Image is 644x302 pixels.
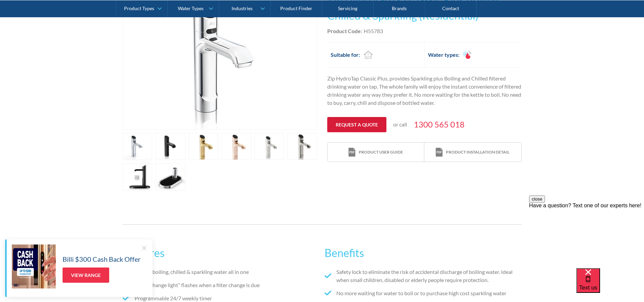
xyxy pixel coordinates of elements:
div: Product Types [124,5,154,11]
li: No more waiting for water to boil or to purchase high cost sparkling water [325,289,521,297]
p: Zip HydroTap Classic Plus, provides Sparkling plus Boiling and Chilled filtered drinking water on... [327,74,522,107]
iframe: podium webchat widget bubble [576,268,644,302]
iframe: podium webchat widget prompt [529,195,644,277]
a: open lightbox [221,133,251,160]
div: Water Types [178,5,204,11]
h2: Benefits [325,245,521,261]
img: print icon [436,148,443,157]
li: Safety lock to eliminate the risk of accidental discharge of boiling water. Ideal when small chil... [325,268,521,284]
a: open lightbox [156,133,185,160]
div: H55783 [364,27,383,35]
a: 1300 565 018 [414,118,464,131]
h5: Billi $300 Cash Back Offer [63,254,141,264]
div: Industries [232,5,253,11]
p: or call [393,120,407,129]
li: “Filter change light” flashes when a filter change is due [123,281,319,289]
a: open lightbox [156,163,185,190]
li: Instant boiling, chilled & sparkling water all in one [123,268,319,276]
a: View Range [63,268,109,283]
a: open lightbox [255,133,284,160]
h2: Suitable for: [331,51,360,59]
h2: Water types: [428,51,459,59]
img: Billi $300 Cash Back Offer [12,245,56,288]
strong: Product Code: [327,28,362,34]
a: open lightbox [189,133,218,160]
a: print iconProduct user guide [328,143,424,162]
a: print iconProduct installation detail [424,143,521,162]
div: Product installation detail [446,149,509,155]
div: Product user guide [359,149,403,155]
a: open lightbox [287,133,317,160]
a: open lightbox [123,133,152,160]
h2: Features [123,245,319,261]
a: open lightbox [123,163,152,190]
img: print icon [349,148,355,157]
a: Request a quote [327,117,386,132]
